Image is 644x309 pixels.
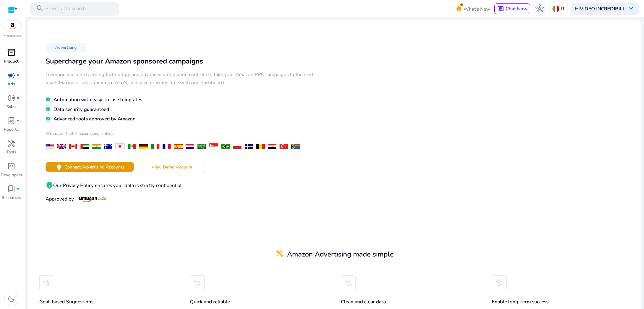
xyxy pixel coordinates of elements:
img: amazon.svg [3,21,22,31]
span: fiber_manual_record [17,188,19,190]
span: hub [536,4,544,13]
span: donut_small [7,94,15,102]
span: fiber_manual_record [17,74,19,77]
span: chat [497,6,504,13]
p: Reports [4,127,19,133]
span: fiber_manual_record [17,119,19,122]
button: powerConnect Advertising Accounts [46,162,134,172]
span: dark_mode [7,295,15,303]
span: keyboard_arrow_down [627,4,635,13]
h5: Leverage machine learning technology and advanced automation controls to take your Amazon PPC cam... [46,70,322,87]
span: Connect Advertising Accounts [64,164,125,170]
span: Chat Now [506,5,527,12]
p: Our Privacy Policy ensures your data is strictly confidential [46,181,322,189]
span: lab_profile [7,117,15,125]
p: IT [561,3,565,14]
p: Marketplace [4,34,21,38]
span: fiber_manual_record [17,97,19,100]
span: search [36,4,44,13]
button: chatChat Now [494,3,530,14]
span: handyman [7,140,15,148]
p: Advertising [46,43,86,52]
p: Press to search [45,5,86,13]
h3: Supercharge your Amazon sponsored campaigns [46,57,322,65]
b: VIDEO INCREDIBILI [580,5,624,12]
span: What's New [464,3,490,14]
span: code_blocks [7,162,15,170]
span: Data security guaranteed [53,106,109,113]
button: hub [533,2,547,16]
span: campaign [7,71,15,80]
p: Approved by [46,195,322,202]
h5: Quick and reliable [190,299,328,305]
mat-icon: check_circle [46,107,50,112]
mat-icon: check_circle [46,97,50,102]
button: View Demo Account [139,162,205,172]
h5: Goal-based Suggestions [39,299,178,305]
mat-icon: check_circle [46,116,50,122]
p: Tools [6,149,16,156]
span: Automation with easy-to-use templates [53,96,142,103]
span: power [55,163,63,171]
p: Sales [6,104,16,110]
span: Advanced tools approved by Amazon [53,115,136,122]
span: inventory_2 [7,48,15,57]
span: View Demo Account [152,164,192,170]
img: it.svg [552,5,559,12]
p: Ads [8,81,15,87]
h4: We support all Amazon geographies: [46,131,322,141]
mat-icon: privacy_tip [46,181,53,189]
p: Developers [1,172,22,179]
p: Product [4,58,19,65]
p: Hi [575,6,624,11]
span: Amazon Advertising made simple [287,250,394,259]
span: / [58,5,64,13]
h5: Clean and clear data [341,299,479,305]
p: Resources [2,195,21,201]
span: book_4 [7,185,15,193]
h5: Enable long-term success [492,299,630,305]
